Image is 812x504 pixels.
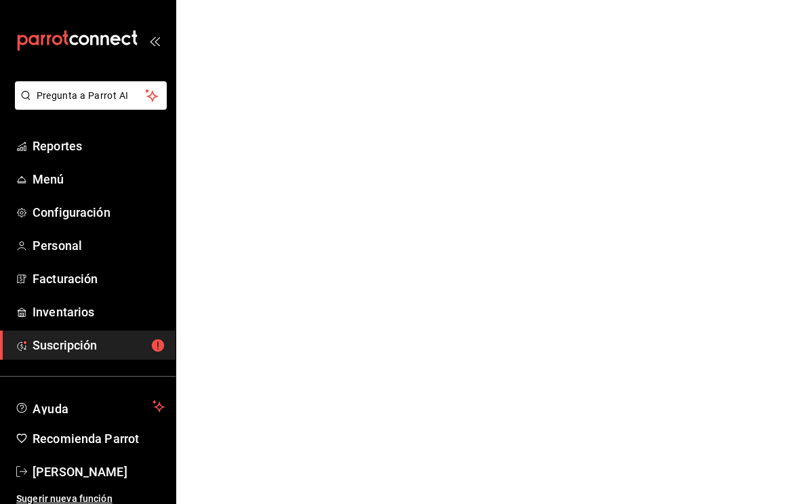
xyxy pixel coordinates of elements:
span: Pregunta a Parrot AI [37,89,146,103]
span: [PERSON_NAME] [33,463,165,481]
span: Reportes [33,137,165,155]
span: Inventarios [33,303,165,321]
span: Ayuda [33,398,147,415]
span: Facturación [33,270,165,288]
a: Pregunta a Parrot AI [9,98,167,112]
button: open_drawer_menu [149,35,160,46]
button: Pregunta a Parrot AI [15,81,167,110]
span: Recomienda Parrot [33,429,165,448]
span: Menú [33,170,165,188]
span: Configuración [33,203,165,222]
span: Personal [33,236,165,255]
span: Suscripción [33,336,165,354]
